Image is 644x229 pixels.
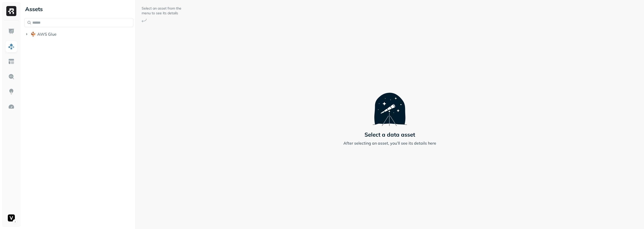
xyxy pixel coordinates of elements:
[373,83,407,126] img: Telescope
[343,140,436,146] p: After selecting an asset, you’ll see its details here
[8,88,15,95] img: Insights
[31,32,36,37] img: root
[142,19,147,22] img: Arrow
[8,43,15,50] img: Assets
[24,5,133,13] div: Assets
[142,6,182,16] p: Select an asset from the menu to see its details
[8,103,15,110] img: Optimization
[8,58,15,65] img: Asset Explorer
[8,73,15,80] img: Query Explorer
[8,214,15,221] img: Voodoo
[37,32,57,37] span: AWS Glue
[365,131,415,138] p: Select a data asset
[6,6,16,16] img: Ryft
[24,30,133,38] button: AWS Glue
[8,28,15,35] img: Dashboard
